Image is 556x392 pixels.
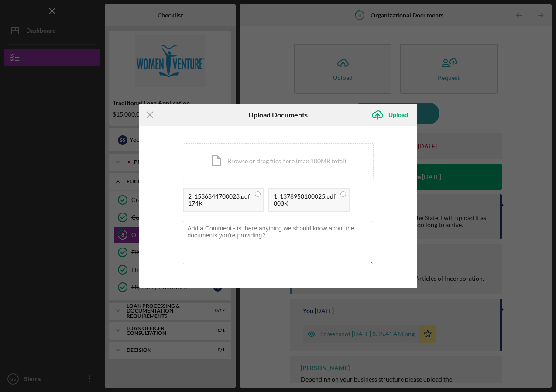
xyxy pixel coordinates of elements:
[188,193,250,200] div: 2_1536844700028.pdf
[367,106,417,124] button: Upload
[274,193,336,200] div: 1_1378958100025.pdf
[188,200,250,207] div: 174K
[248,111,308,119] h6: Upload Documents
[274,200,336,207] div: 803K
[388,106,408,124] div: Upload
